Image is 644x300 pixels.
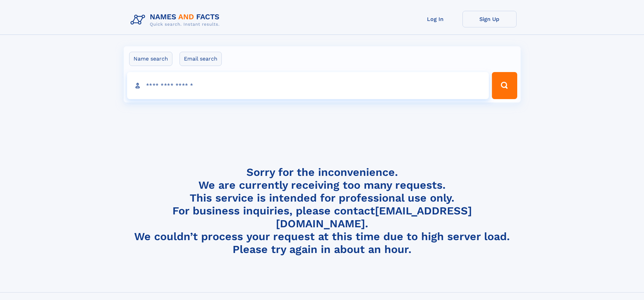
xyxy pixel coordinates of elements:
[462,11,517,27] a: Sign Up
[492,72,517,99] button: Search Button
[128,11,225,29] img: Logo Names and Facts
[180,52,222,66] label: Email search
[408,11,462,27] a: Log In
[127,72,489,99] input: search input
[276,204,472,230] a: [EMAIL_ADDRESS][DOMAIN_NAME]
[128,166,517,256] h4: Sorry for the inconvenience. We are currently receiving too many requests. This service is intend...
[129,52,172,66] label: Name search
